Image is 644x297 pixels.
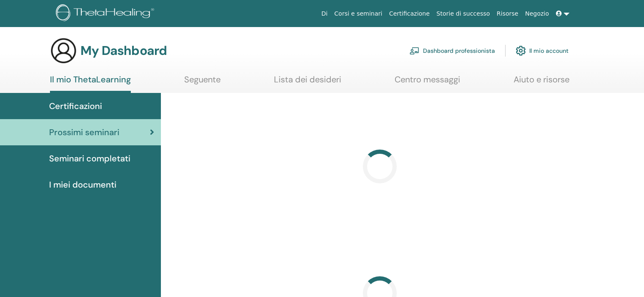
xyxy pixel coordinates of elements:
a: Lista dei desideri [274,74,341,91]
a: Certificazione [386,6,433,22]
span: Seminari completati [49,152,130,165]
a: Di [318,6,331,22]
img: logo.png [56,4,157,23]
img: cog.svg [516,44,526,58]
span: I miei documenti [49,178,116,191]
span: Prossimi seminari [49,126,119,139]
a: Aiuto e risorse [514,74,569,91]
img: generic-user-icon.jpg [50,37,77,64]
a: Negozio [522,6,552,22]
a: Storie di successo [433,6,493,22]
a: Il mio account [516,41,569,60]
a: Dashboard professionista [409,41,495,60]
a: Centro messaggi [395,74,460,91]
span: Certificazioni [49,100,102,112]
a: Risorse [493,6,522,22]
a: Il mio ThetaLearning [50,74,131,93]
h3: My Dashboard [80,43,167,58]
a: Corsi e seminari [331,6,386,22]
a: Seguente [184,74,221,91]
img: chalkboard-teacher.svg [409,47,420,54]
